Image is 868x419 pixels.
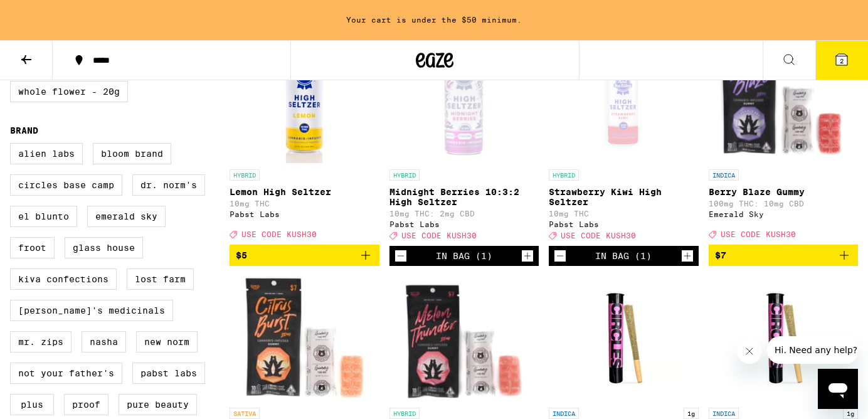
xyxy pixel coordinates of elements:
[241,230,317,238] span: USE CODE KUSH30
[132,174,205,196] label: Dr. Norm's
[389,187,539,207] p: Midnight Berries 10:3:2 High Seltzer
[10,300,173,321] label: [PERSON_NAME]'s Medicinals
[93,143,171,164] label: Bloom Brand
[709,38,859,245] a: Open page for Berry Blaze Gummy from Emerald Sky
[840,57,844,65] span: 2
[843,408,858,419] p: 1g
[561,231,636,240] span: USE CODE KUSH30
[709,245,859,266] button: Add to bag
[549,209,699,218] p: 10mg THC
[389,220,539,228] div: Pabst Labs
[10,363,122,384] label: Not Your Father's
[389,169,420,181] p: HYBRID
[136,331,198,353] label: New Norm
[818,369,858,409] iframe: Button to launch messaging window
[709,187,859,197] p: Berry Blaze Gummy
[230,245,379,266] button: Add to bag
[64,394,109,415] label: Proof
[767,336,858,364] iframe: Message from company
[230,169,260,181] p: HYBRID
[394,250,407,262] button: Decrement
[561,276,686,401] img: Circles Base Camp - Banana OG - 1g
[401,231,477,240] span: USE CODE KUSH30
[549,169,579,181] p: HYBRID
[236,250,247,260] span: $5
[721,230,796,238] span: USE CODE KUSH30
[737,339,762,364] iframe: Close message
[709,408,739,419] p: INDICA
[10,81,128,102] label: Whole Flower - 20g
[684,408,699,419] p: 1g
[10,394,54,415] label: PLUS
[521,250,534,262] button: Increment
[230,199,379,208] p: 10mg THC
[10,268,117,290] label: Kiva Confections
[549,220,699,228] div: Pabst Labs
[230,187,379,197] p: Lemon High Seltzer
[230,38,379,245] a: Open page for Lemon High Seltzer from Pabst Labs
[82,331,126,353] label: NASHA
[549,187,699,207] p: Strawberry Kiwi High Seltzer
[436,251,492,261] div: In Bag (1)
[709,210,859,218] div: Emerald Sky
[389,38,539,246] a: Open page for Midnight Berries 10:3:2 High Seltzer from Pabst Labs
[389,209,539,218] p: 10mg THC: 2mg CBD
[549,38,699,246] a: Open page for Strawberry Kiwi High Seltzer from Pabst Labs
[715,250,726,260] span: $7
[119,394,197,415] label: Pure Beauty
[716,38,850,163] img: Emerald Sky - Berry Blaze Gummy
[721,276,846,401] img: Circles Base Camp - Kosher Kush - 1g
[241,38,367,163] img: Pabst Labs - Lemon High Seltzer
[399,276,529,401] img: Emerald Sky - Melon Thunder Gummy
[65,237,143,258] label: Glass House
[815,41,868,80] button: 2
[595,251,652,261] div: In Bag (1)
[709,199,859,208] p: 100mg THC: 10mg CBD
[10,125,38,135] legend: Brand
[132,363,205,384] label: Pabst Labs
[10,143,83,164] label: Alien Labs
[230,210,379,218] div: Pabst Labs
[10,237,55,258] label: Froot
[10,206,77,227] label: El Blunto
[10,331,71,353] label: Mr. Zips
[681,250,694,262] button: Increment
[230,408,260,419] p: SATIVA
[549,408,579,419] p: INDICA
[389,408,420,419] p: HYBRID
[10,174,122,196] label: Circles Base Camp
[87,206,166,227] label: Emerald Sky
[239,276,369,401] img: Emerald Sky - Citrus Burst Gummy
[554,250,566,262] button: Decrement
[127,268,194,290] label: Lost Farm
[709,169,739,181] p: INDICA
